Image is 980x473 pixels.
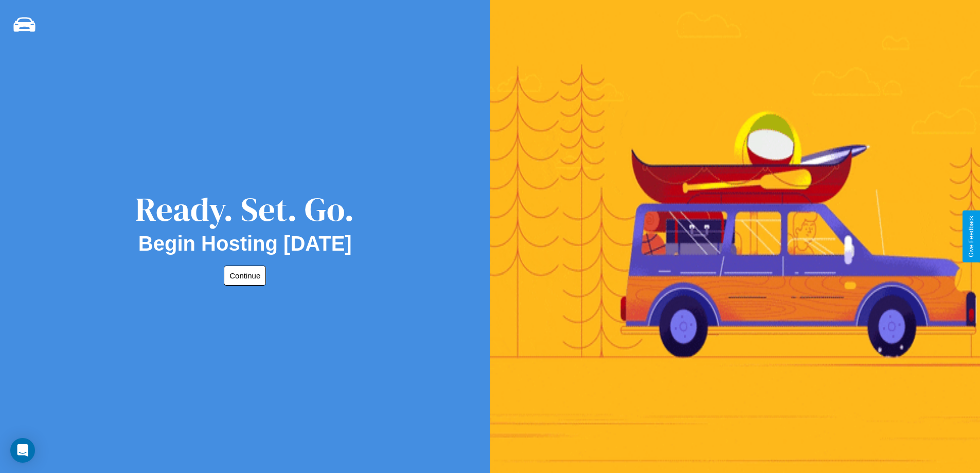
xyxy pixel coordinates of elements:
div: Open Intercom Messenger [10,438,35,463]
h2: Begin Hosting [DATE] [138,232,352,255]
div: Give Feedback [968,216,975,257]
div: Ready. Set. Go. [135,186,354,232]
button: Continue [224,266,266,286]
